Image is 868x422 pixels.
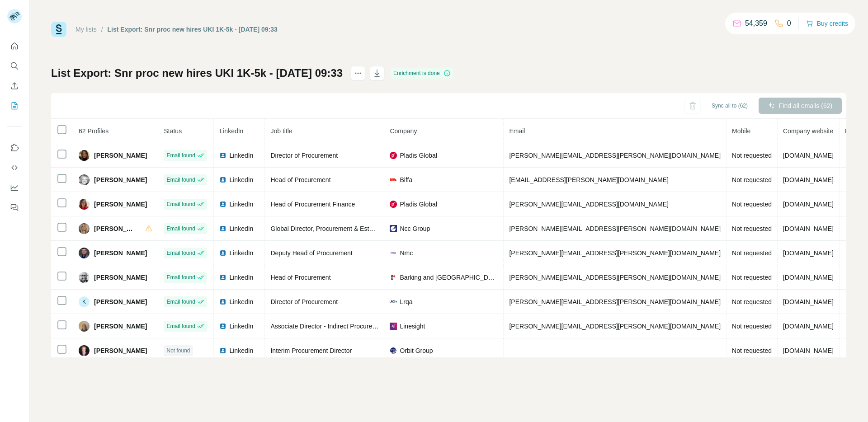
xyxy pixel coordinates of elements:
button: Sync all to (62) [705,99,754,113]
span: Company website [783,127,833,135]
div: List Export: Snr proc new hires UKI 1K-5k - [DATE] 09:33 [108,25,278,34]
span: Email found [166,322,195,330]
div: Enrichment is done [391,68,453,79]
img: LinkedIn logo [219,274,226,281]
span: LinkedIn [229,224,253,233]
img: Avatar [79,345,90,356]
span: Status [164,127,182,135]
span: LinkedIn [229,297,253,306]
span: LinkedIn [229,151,253,160]
img: LinkedIn logo [219,347,226,354]
span: [DOMAIN_NAME] [783,298,834,305]
span: Email found [166,298,195,306]
span: Nmc [400,249,413,258]
span: Lrqa [400,297,412,306]
img: LinkedIn logo [219,298,226,305]
span: [DOMAIN_NAME] [783,176,834,183]
img: Surfe Logo [51,22,66,37]
span: [PERSON_NAME][EMAIL_ADDRESS][DOMAIN_NAME] [509,201,668,208]
button: Search [7,58,22,74]
p: 54,359 [745,18,767,29]
span: Job title [270,127,292,135]
span: [DOMAIN_NAME] [783,274,834,281]
span: Email found [166,225,195,233]
span: Not requested [732,176,772,183]
img: company-logo [390,176,397,183]
img: LinkedIn logo [219,201,226,208]
span: [PERSON_NAME] [94,224,136,233]
span: Mobile [732,127,750,135]
h1: List Export: Snr proc new hires UKI 1K-5k - [DATE] 09:33 [51,66,343,80]
button: Quick start [7,38,22,54]
img: Avatar [79,199,90,210]
span: Biffa [400,175,412,184]
button: Use Surfe on LinkedIn [7,140,22,156]
span: Associate Director - Indirect Procurement [270,323,386,330]
button: actions [351,66,365,80]
span: Email found [166,273,195,281]
span: [PERSON_NAME] [94,200,147,209]
span: [PERSON_NAME][EMAIL_ADDRESS][PERSON_NAME][DOMAIN_NAME] [509,274,721,281]
img: Avatar [79,272,90,283]
span: LinkedIn [229,346,253,355]
span: Email found [166,200,195,208]
span: Not requested [732,201,772,208]
span: [DOMAIN_NAME] [783,323,834,330]
img: company-logo [390,249,397,257]
span: [DOMAIN_NAME] [783,347,834,354]
span: Not requested [732,274,772,281]
span: Linesight [400,322,425,331]
a: My lists [75,26,97,33]
div: K [79,296,90,307]
span: Pladis Global [400,200,437,209]
img: company-logo [390,152,397,159]
button: Feedback [7,199,22,216]
span: [DOMAIN_NAME] [783,225,834,232]
span: Not requested [732,298,772,305]
span: [PERSON_NAME] [94,346,147,355]
span: [PERSON_NAME] [94,273,147,282]
span: [PERSON_NAME] [94,151,147,160]
span: Orbit Group [400,346,433,355]
span: [DOMAIN_NAME] [783,201,834,208]
span: [DOMAIN_NAME] [783,152,834,159]
span: Head of Procurement [270,176,330,183]
span: Not requested [732,347,772,354]
span: Email [509,127,525,135]
span: LinkedIn [229,322,253,331]
span: Interim Procurement Director [270,347,352,354]
span: LinkedIn [219,127,243,135]
span: Company [390,127,417,135]
span: [DOMAIN_NAME] [783,249,834,257]
button: My lists [7,98,22,114]
span: Head of Procurement [270,274,330,281]
span: [EMAIL_ADDRESS][PERSON_NAME][DOMAIN_NAME] [509,176,668,183]
span: [PERSON_NAME] [94,249,147,258]
img: company-logo [390,201,397,208]
img: Avatar [79,248,90,258]
span: Ncc Group [400,224,430,233]
span: Deputy Head of Procurement [270,249,352,257]
span: Not requested [732,152,772,159]
li: / [101,25,103,34]
span: Global Director, Procurement & Estates [270,225,381,232]
span: 62 Profiles [79,127,108,135]
span: [PERSON_NAME][EMAIL_ADDRESS][PERSON_NAME][DOMAIN_NAME] [509,152,721,159]
span: Email found [166,151,195,159]
img: LinkedIn logo [219,176,226,183]
img: Avatar [79,223,90,234]
p: 0 [787,18,791,29]
span: Not found [166,347,190,355]
span: Pladis Global [400,151,437,160]
span: Director of Procurement [270,152,338,159]
button: Use Surfe API [7,159,22,176]
span: [PERSON_NAME][EMAIL_ADDRESS][PERSON_NAME][DOMAIN_NAME] [509,298,721,305]
img: company-logo [390,225,397,232]
span: [PERSON_NAME] [94,322,147,331]
img: company-logo [390,323,397,330]
span: Head of Procurement Finance [270,201,355,208]
button: Dashboard [7,179,22,196]
span: LinkedIn [229,200,253,209]
span: Sync all to (62) [712,102,748,110]
span: Email found [166,176,195,184]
